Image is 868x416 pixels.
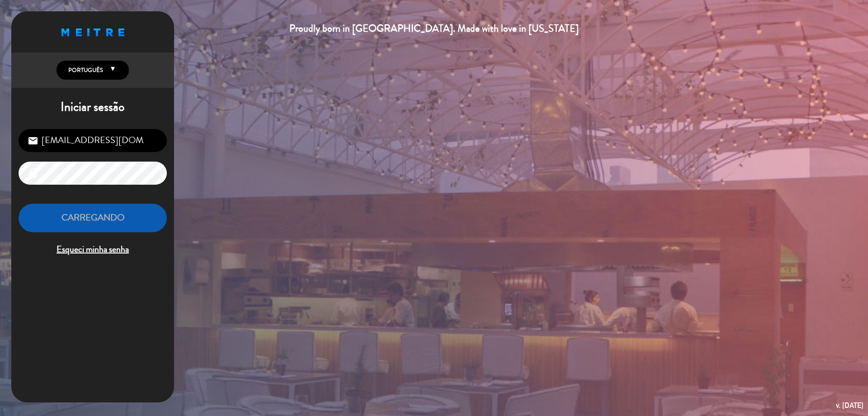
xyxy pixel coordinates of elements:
[66,66,103,75] span: Português
[19,242,167,257] span: Esqueci minha senha
[19,204,167,232] button: Carregando
[28,135,38,146] i: email
[28,168,38,179] i: lock
[11,100,174,115] h1: Iniciar sessão
[836,399,863,411] div: v. [DATE]
[19,129,167,152] input: Correio eletrônico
